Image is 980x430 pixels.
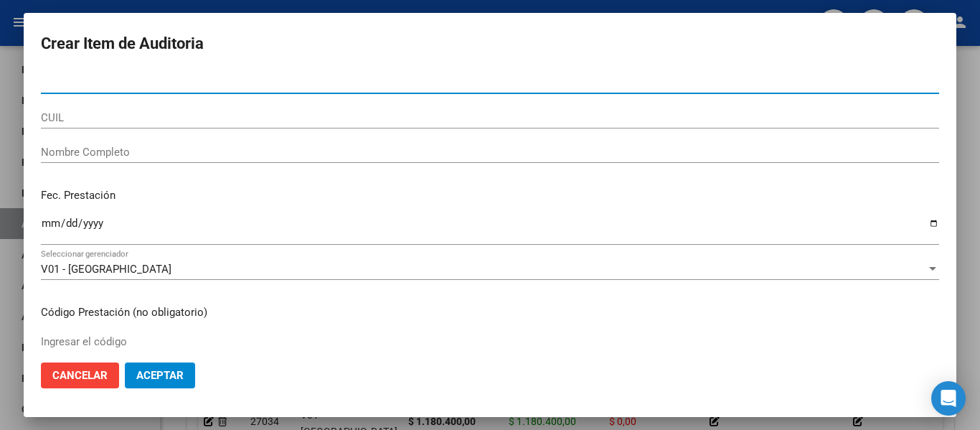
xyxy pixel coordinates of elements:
[52,369,108,382] span: Cancelar
[136,369,184,382] span: Aceptar
[41,363,119,388] button: Cancelar
[41,30,939,57] h2: Crear Item de Auditoria
[41,263,171,276] span: V01 - [GEOGRAPHIC_DATA]
[125,363,195,388] button: Aceptar
[41,187,939,204] p: Fec. Prestación
[931,381,966,416] div: Open Intercom Messenger
[41,304,939,321] p: Código Prestación (no obligatorio)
